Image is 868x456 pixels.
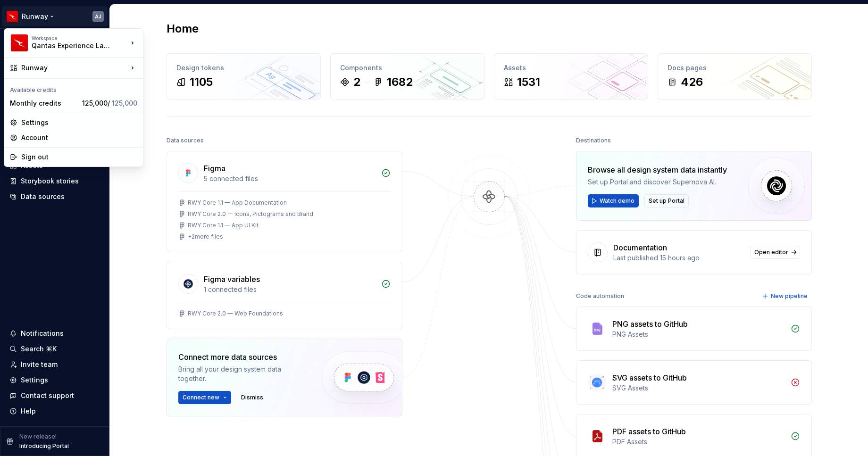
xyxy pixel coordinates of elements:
div: Monthly credits [10,99,78,108]
img: 6b187050-a3ed-48aa-8485-808e17fcee26.png [11,34,28,51]
div: Workspace [32,35,128,41]
span: 125,000 / [82,99,137,107]
div: Runway [21,63,128,73]
div: Settings [21,118,137,127]
span: 125,000 [112,99,137,107]
div: Qantas Experience Language [32,41,112,50]
div: Available credits [6,81,141,96]
div: Sign out [21,152,137,162]
div: Account [21,133,137,142]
